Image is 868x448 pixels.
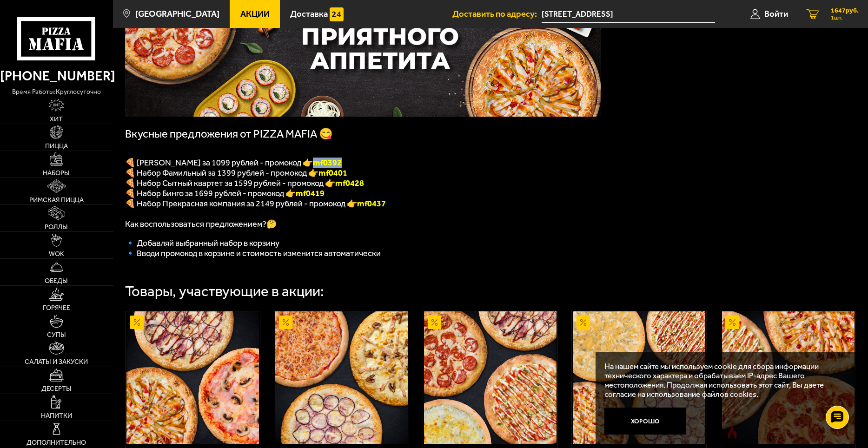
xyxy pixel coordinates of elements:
span: Пицца [45,143,68,149]
span: Доставить по адресу: [452,10,542,19]
span: Десерты [41,385,72,392]
img: Фамильный [275,311,408,444]
img: Акционный [279,316,292,329]
img: Бинго [722,311,855,444]
img: Прекрасная компания [573,311,706,444]
span: Салаты и закуски [25,358,88,365]
span: 🔹 Добавляй выбранный набор в корзину [125,238,279,248]
span: Как воспользоваться предложением?🤔 [125,219,277,229]
span: 🍕 Набор Прекрасная компания за 2149 рублей - промокод 👉 [125,198,357,209]
span: 1 шт. [831,15,859,20]
img: Акционный [576,316,590,329]
img: Вилладжио [126,311,259,444]
button: Хорошо [604,408,686,435]
a: АкционныйФамильный [274,311,409,444]
img: 15daf4d41897b9f0e9f617042186c801.svg [330,7,343,21]
p: На нашем сайте мы используем cookie для сбора информации технического характера и обрабатываем IP... [604,362,841,399]
span: 🍕 Набор Сытный квартет за 1599 рублей - промокод 👉 [125,178,364,188]
img: Акционный [725,316,739,329]
span: 🍕 Набор Бинго за 1699 рублей - промокод 👉 [125,188,325,198]
img: Акционный [428,316,441,329]
img: Сытный квартет [424,311,557,444]
span: 🔹 Вводи промокод в корзине и стоимость изменится автоматически [125,248,381,258]
span: Обеды [45,277,68,284]
span: [GEOGRAPHIC_DATA] [135,10,219,19]
span: Супы [47,331,66,338]
span: 🍕 Набор Фамильный за 1399 рублей - промокод 👉 [125,168,347,178]
a: АкционныйВилладжио [126,311,260,444]
div: Товары, участвующие в акции: [125,284,324,298]
a: АкционныйПрекрасная компания [572,311,706,444]
span: Напитки [41,412,72,419]
input: Ваш адрес доставки [542,6,715,23]
img: Акционный [130,316,144,329]
a: АкционныйОстрое блюдоБинго [721,311,855,444]
span: WOK [49,250,64,257]
span: Доставка [290,10,328,19]
font: mf0392 [313,158,342,168]
span: 1647 руб. [831,7,859,14]
span: Акции [240,10,270,19]
span: Римская пицца [29,197,84,203]
a: АкционныйСытный квартет [423,311,557,444]
span: Роллы [45,224,68,230]
span: Наборы [43,170,70,176]
span: Вкусные предложения от PIZZA MAFIA 😋 [125,127,333,140]
b: mf0419 [296,188,325,198]
b: mf0401 [318,168,347,178]
span: Дополнительно [27,439,86,446]
span: 🍕 [PERSON_NAME] за 1099 рублей - промокод 👉 [125,158,342,168]
span: Войти [764,10,788,19]
span: Хит [50,116,63,122]
span: Горячее [43,304,70,311]
b: mf0428 [335,178,364,188]
span: mf0437 [357,198,386,209]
